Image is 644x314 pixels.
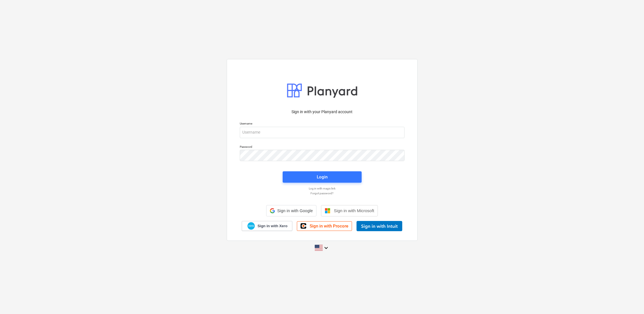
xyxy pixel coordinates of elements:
span: Sign in with Xero [257,224,287,229]
img: Xero logo [247,222,255,230]
p: Username [240,122,405,127]
button: Login [283,171,362,183]
p: Password [240,145,405,150]
span: Sign in with Microsoft [334,208,374,213]
i: keyboard_arrow_down [323,245,330,251]
div: Sign in with Google [266,205,316,216]
img: Microsoft logo [325,208,330,214]
p: Sign in with your Planyard account [240,109,405,115]
a: Log in with magic link [237,187,407,190]
span: Sign in with Procore [310,224,348,229]
a: Sign in with Xero [242,221,292,231]
div: Login [317,173,328,181]
a: Sign in with Procore [297,221,352,231]
input: Username [240,127,405,138]
a: Forgot password? [237,191,407,195]
span: Sign in with Google [277,208,313,213]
